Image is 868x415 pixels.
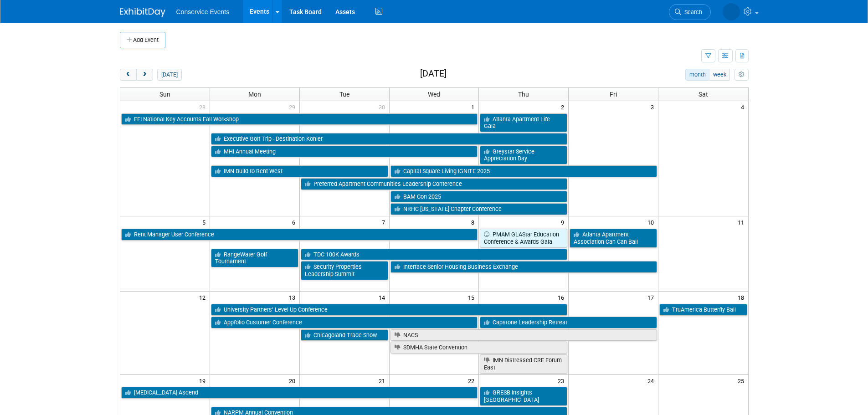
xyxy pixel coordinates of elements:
span: Tue [339,91,349,98]
span: 28 [198,101,210,113]
span: 21 [378,375,389,386]
span: 11 [737,216,748,228]
span: 19 [198,375,210,386]
button: [DATE] [157,69,181,81]
a: TDC 100K Awards [301,249,568,261]
a: Capital Square Living IGNITE 2025 [390,165,657,177]
button: next [136,69,153,81]
span: 10 [647,216,658,228]
a: NACS [390,329,657,341]
a: NRHC [US_STATE] Chapter Conference [390,203,568,215]
span: 17 [647,292,658,303]
a: University Partners’ Level Up Conference [211,304,567,316]
a: IMN Distressed CRE Forum East [480,354,567,373]
span: 23 [557,375,568,386]
a: EEI National Key Accounts Fall Workshop [121,113,478,125]
span: Thu [518,91,529,98]
a: IMN Build to Rent West [211,165,388,177]
a: Capstone Leadership Retreat [480,317,657,328]
span: 25 [737,375,748,386]
span: 5 [201,216,210,228]
span: 30 [378,101,389,113]
a: Rent Manager User Conference [121,229,478,241]
span: 14 [378,292,389,303]
a: Atlanta Apartment Life Gala [480,113,567,132]
button: Add Event [120,32,165,48]
a: GRESB Insights [GEOGRAPHIC_DATA] [480,387,567,405]
i: Personalize Calendar [739,72,745,78]
a: RangeWater Golf Tournament [211,249,298,267]
a: Preferred Apartment Communities Leadership Conference [301,178,568,190]
span: 16 [557,292,568,303]
a: BAM Con 2025 [390,191,568,203]
span: 4 [740,101,748,113]
a: Search [669,4,711,20]
a: Security Properties Leadership Summit [301,261,388,280]
span: 1 [470,101,478,113]
a: MHI Annual Meeting [211,146,478,158]
button: month [685,69,709,81]
span: Search [681,9,702,15]
a: Atlanta Apartment Association Can Can Ball [570,229,657,247]
span: Conservice Events [176,8,230,15]
span: Wed [428,91,440,98]
a: TruAmerica Butterfly Ball [659,304,747,316]
img: ExhibitDay [120,8,165,17]
button: myCustomButton [734,69,748,81]
a: Executive Golf Trip - Destination Kohler [211,133,567,145]
a: Interface Senior Housing Business Exchange [390,261,657,273]
span: Sun [159,91,170,98]
a: PMAM GLAStar Education Conference & Awards Gala [480,229,567,247]
img: Abby Reaves [723,3,740,20]
a: Appfolio Customer Conference [211,317,478,328]
a: Chicagoland Trade Show [301,329,388,341]
span: 22 [467,375,478,386]
a: Greystar Service Appreciation Day [480,146,567,164]
span: Fri [610,91,617,98]
button: week [709,69,730,81]
span: 15 [467,292,478,303]
span: 2 [560,101,568,113]
a: SDMHA State Convention [390,342,568,354]
span: 8 [470,216,478,228]
button: prev [120,69,137,81]
h2: [DATE] [420,69,447,79]
span: 9 [560,216,568,228]
span: 18 [737,292,748,303]
a: [MEDICAL_DATA] Ascend [121,387,478,399]
span: Mon [248,91,261,98]
span: 29 [288,101,299,113]
span: 6 [291,216,299,228]
span: 24 [647,375,658,386]
span: 3 [650,101,658,113]
span: Sat [699,91,708,98]
span: 13 [288,292,299,303]
span: 7 [381,216,389,228]
span: 20 [288,375,299,386]
span: 12 [198,292,210,303]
